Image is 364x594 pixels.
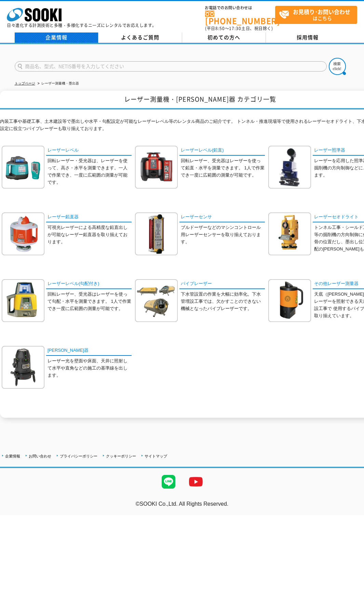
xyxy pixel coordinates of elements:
[46,212,132,222] a: レーザー鉛直器
[182,33,266,43] a: 初めての方へ
[329,58,346,75] img: btn_search.png
[179,146,265,156] a: レーザーレベル(鉛直)
[2,146,44,189] img: レーザーレベル
[60,454,97,458] a: プライバシーポリシー
[135,146,178,189] img: レーザーレベル(鉛直)
[293,8,350,16] strong: お見積り･お問い合わせ
[181,224,265,245] p: ブルドーザーなどのマシンコントロール用レーザーセンサーを取り揃えております。
[181,157,265,179] p: 回転レーザー、受光器はレーザーを使って鉛直・水平を測量できます。 1人で作業でき一度に広範囲の測量が可能です。
[98,33,182,43] a: よくあるご質問
[46,346,132,356] a: [PERSON_NAME]器
[275,6,357,24] a: お見積り･お問い合わせはこちら
[279,6,357,23] span: はこちら
[266,33,350,43] a: 採用情報
[145,454,167,458] a: サイトマップ
[182,468,210,495] img: YouTube
[179,279,265,289] a: パイプレーザー
[155,468,182,495] img: LINE
[46,279,132,289] a: レーザーレベル(勾配付き)
[135,279,178,322] img: パイプレーザー
[15,61,327,72] input: 商品名、型式、NETIS番号を入力してください
[36,80,79,87] li: レーザー測量機・墨出器
[48,291,132,312] p: 回転レーザー、受光器はレーザーを使って勾配・水平を測量できます。 1人で作業でき一度に広範囲の測量が可能です。
[48,224,132,245] p: 可視光レーザーによる高精度な鉛直出しが可能なレーザー鉛直器を取り揃えております。
[48,157,132,186] p: 回転レーザー・受光器は、レーザーを使って、高さ・水平を測量できます。一人で作業でき、一度に広範囲の測量が可能です。
[2,212,44,255] img: レーザー鉛直器
[2,346,44,389] img: 墨出器
[106,454,136,458] a: クッキーポリシー
[215,25,225,31] span: 8:50
[207,34,240,41] span: 初めての方へ
[268,279,311,322] img: その他レーザー測量器
[48,358,132,379] p: レーザー光を壁面や床面、天井に照射して水平や直角などの施工の基準線を出します。
[338,508,364,514] a: テストMail
[5,454,20,458] a: 企業情報
[15,81,35,85] a: トップページ
[229,25,241,31] span: 17:30
[205,11,275,25] a: [PHONE_NUMBER]
[29,454,51,458] a: お問い合わせ
[15,33,98,43] a: 企業情報
[7,23,157,27] p: 日々進化する計測技術と多種・多様化するニーズにレンタルでお応えします。
[268,212,311,255] img: レーザーセオドライト
[135,212,178,255] img: レーザーセンサ
[179,212,265,222] a: レーザーセンサ
[205,6,275,10] span: お電話でのお問い合わせは
[181,291,265,312] p: 下水管設置の作業を大幅に効率化。下水管埋設工事では、欠かすことのできない機械となったパイプレーザーです。
[46,146,132,156] a: レーザーレベル
[268,146,311,189] img: レーザー照準器
[2,279,44,322] img: レーザーレベル(勾配付き)
[205,25,273,31] span: (平日 ～ 土日、祝日除く)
